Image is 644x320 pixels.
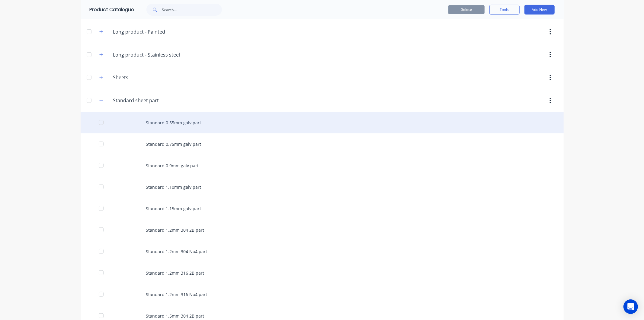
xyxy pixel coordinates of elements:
div: Standard 0.9mm galv part [81,155,564,176]
button: Add New [524,5,555,15]
input: Search... [162,4,222,16]
div: Standard 1.10mm galv part [81,176,564,198]
button: Delete [448,5,485,14]
div: Standard 0.55mm galv part [81,112,564,133]
button: Tools [489,5,520,15]
input: Enter category name [113,97,185,104]
div: Standard 0.75mm galv part [81,133,564,155]
div: Standard 1.15mm galv part [81,198,564,219]
input: Enter category name [113,51,185,58]
input: Enter category name [113,28,185,35]
div: Open Intercom Messenger [623,299,638,314]
input: Enter category name [113,74,185,81]
div: Standard 1.2mm 316 2B part [81,262,564,284]
div: Standard 1.2mm 316 No4 part [81,284,564,305]
div: Standard 1.2mm 304 2B part [81,219,564,241]
div: Standard 1.2mm 304 No4 part [81,241,564,262]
